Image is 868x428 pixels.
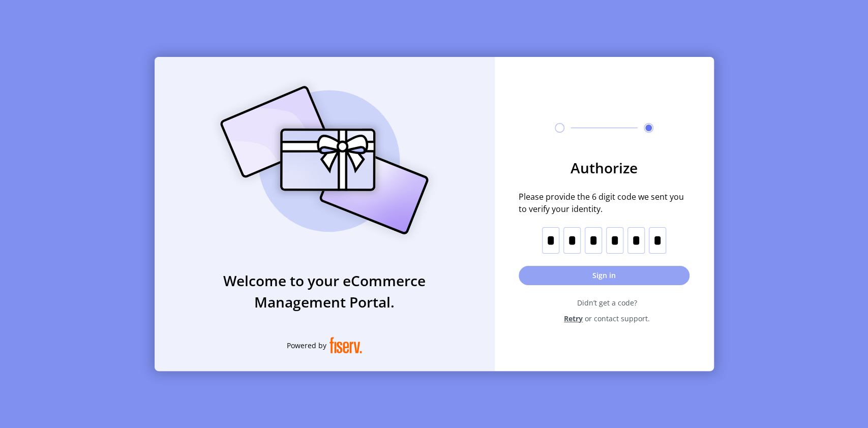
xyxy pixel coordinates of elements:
span: Retry [564,313,583,324]
span: Didn’t get a code? [525,297,690,308]
span: Please provide the 6 digit code we sent you to verify your identity. [519,191,690,215]
h3: Authorize [519,157,690,178]
img: card_Illustration.svg [205,75,444,246]
span: or contact support. [585,313,650,324]
h3: Welcome to your eCommerce Management Portal. [155,270,494,313]
button: Sign in [519,266,690,285]
span: Powered by [287,340,326,351]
